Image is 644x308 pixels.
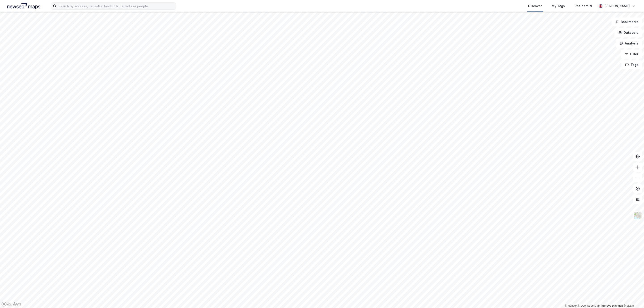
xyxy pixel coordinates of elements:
[621,60,642,69] button: Tags
[578,304,600,307] a: OpenStreetMap
[57,3,176,9] input: Search by address, cadastre, landlords, tenants or people
[621,50,642,59] button: Filter
[614,28,642,37] button: Datasets
[604,3,630,9] div: [PERSON_NAME]
[601,304,623,307] a: Improve this map
[565,304,577,307] a: Mapbox
[633,211,642,220] img: Z
[528,3,542,9] div: Discover
[1,302,21,307] a: Mapbox homepage
[622,287,644,308] iframe: Chat Widget
[575,3,592,9] div: Residential
[612,17,642,26] button: Bookmarks
[552,3,565,9] div: My Tags
[616,39,642,48] button: Analysis
[7,3,40,9] img: logo.a4113a55bc3d86da70a041830d287a7e.svg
